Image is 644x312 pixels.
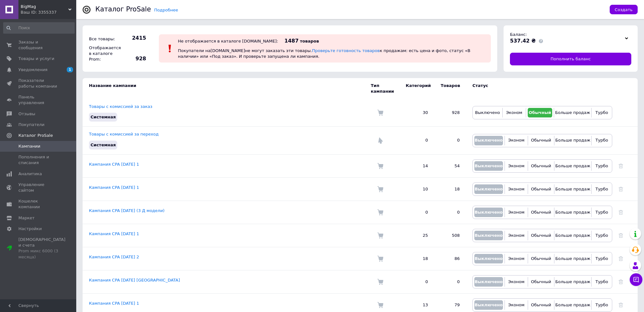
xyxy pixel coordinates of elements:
[474,300,503,310] button: Выключено
[593,108,610,117] button: Турбо
[619,279,623,284] a: Удалить
[91,143,116,147] span: Системная
[556,136,590,145] button: Больше продаж
[18,237,65,260] span: [DEMOGRAPHIC_DATA] и счета
[18,94,59,106] span: Панель управления
[615,7,633,12] span: Создать
[474,208,503,217] button: Выключено
[89,185,139,190] a: Кампания CPA [DATE] 1
[530,161,552,171] button: Обычный
[18,122,44,128] span: Покупатели
[595,256,608,261] span: Турбо
[95,6,151,13] div: Каталог ProSale
[508,138,525,143] span: Эконом
[556,231,590,240] button: Больше продаж
[619,163,623,168] a: Удалить
[556,208,590,217] button: Больше продаж
[595,110,608,115] span: Турбо
[506,184,526,194] button: Эконом
[434,177,466,201] td: 18
[508,210,525,215] span: Эконом
[506,300,526,310] button: Эконом
[506,161,526,171] button: Эконом
[18,39,59,51] span: Заказы и сообщения
[506,136,526,145] button: Эконом
[154,8,178,12] a: Подробнее
[475,279,503,284] span: Выключено
[528,108,552,117] button: Обычный
[18,215,35,221] span: Маркет
[91,115,116,119] span: Системная
[595,187,608,191] span: Турбо
[508,302,525,307] span: Эконом
[474,108,501,117] button: Выключено
[18,171,42,177] span: Аналитика
[399,99,434,127] td: 30
[18,248,65,260] div: Prom микс 6000 (3 месяца)
[18,143,40,149] span: Кампании
[555,256,590,261] span: Больше продаж
[619,256,623,261] a: Удалить
[18,78,59,89] span: Показатели работы компании
[178,48,470,59] span: Покупатели на [DOMAIN_NAME] не могут заказать эти товары. к продажам: есть цена и фото, статус «В...
[510,32,527,37] span: Баланс:
[178,39,278,43] div: Не отображается в каталоге [DOMAIN_NAME]:
[18,226,42,232] span: Настройки
[89,162,139,167] a: Кампания CPA [DATE] 1
[474,277,503,287] button: Выключено
[399,270,434,293] td: 0
[555,279,590,284] span: Больше продаж
[593,254,610,263] button: Турбо
[434,201,466,224] td: 0
[506,231,526,240] button: Эконом
[434,154,466,177] td: 54
[399,201,434,224] td: 0
[399,154,434,177] td: 14
[89,255,139,259] a: Кампания CPA [DATE] 2
[475,256,503,261] span: Выключено
[555,138,590,143] span: Больше продаж
[475,163,503,168] span: Выключено
[3,22,75,34] input: Поиск
[474,136,503,145] button: Выключено
[531,302,551,307] span: Обычный
[377,302,383,308] img: Комиссия за заказ
[475,302,503,307] span: Выключено
[300,39,319,43] span: товаров
[530,208,552,217] button: Обычный
[530,277,552,287] button: Обычный
[474,254,503,263] button: Выключено
[531,138,551,143] span: Обычный
[506,277,526,287] button: Эконом
[474,161,503,171] button: Выключено
[475,138,503,143] span: Выключено
[504,108,524,117] button: Эконом
[595,279,608,284] span: Турбо
[593,136,610,145] button: Турбо
[556,161,590,171] button: Больше продаж
[508,256,525,261] span: Эконом
[556,254,590,263] button: Больше продаж
[18,111,35,117] span: Отзывы
[508,187,525,191] span: Эконом
[89,278,180,282] a: Кампания CPA [DATE] [GEOGRAPHIC_DATA]
[508,163,525,168] span: Эконом
[371,78,399,99] td: Тип кампании
[475,233,503,238] span: Выключено
[555,163,590,168] span: Больше продаж
[595,302,608,307] span: Турбо
[619,187,623,191] a: Удалить
[506,110,522,115] span: Эконом
[531,163,551,168] span: Обычный
[284,38,299,44] span: 1487
[619,233,623,238] a: Удалить
[556,184,590,194] button: Больше продаж
[475,210,503,215] span: Выключено
[530,300,552,310] button: Обычный
[555,302,590,307] span: Больше продаж
[87,43,122,64] div: Отображается в каталоге Prom:
[595,233,608,238] span: Турбо
[531,256,551,261] span: Обычный
[399,247,434,270] td: 18
[619,210,623,215] a: Удалить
